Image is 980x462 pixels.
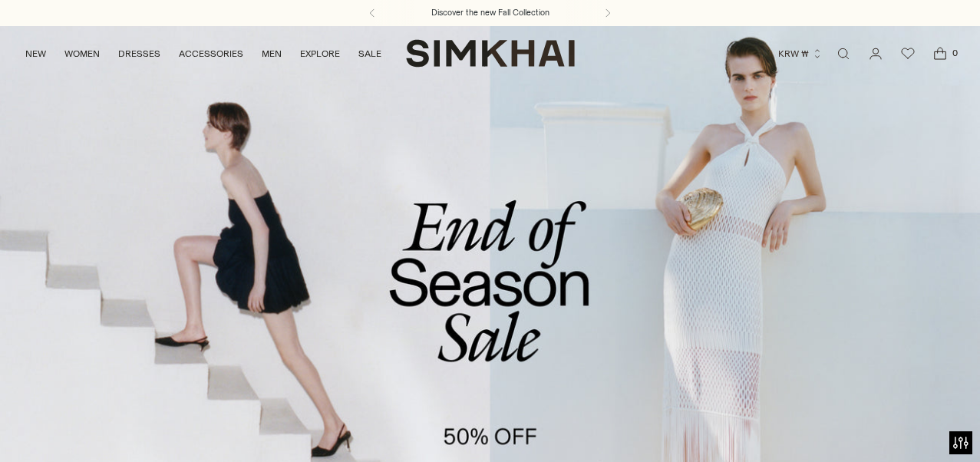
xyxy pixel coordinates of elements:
[778,37,823,71] button: KRW ₩
[925,38,955,69] a: Open cart modal
[358,37,381,71] a: SALE
[948,46,962,60] span: 0
[860,38,891,69] a: Go to the account page
[828,38,859,69] a: Open search modal
[118,37,160,71] a: DRESSES
[179,37,243,71] a: ACCESSORIES
[406,38,575,68] a: SIMKHAI
[64,37,100,71] a: WOMEN
[300,37,340,71] a: EXPLORE
[262,37,282,71] a: MEN
[25,37,46,71] a: NEW
[431,7,549,19] a: Discover the new Fall Collection
[893,38,923,69] a: Wishlist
